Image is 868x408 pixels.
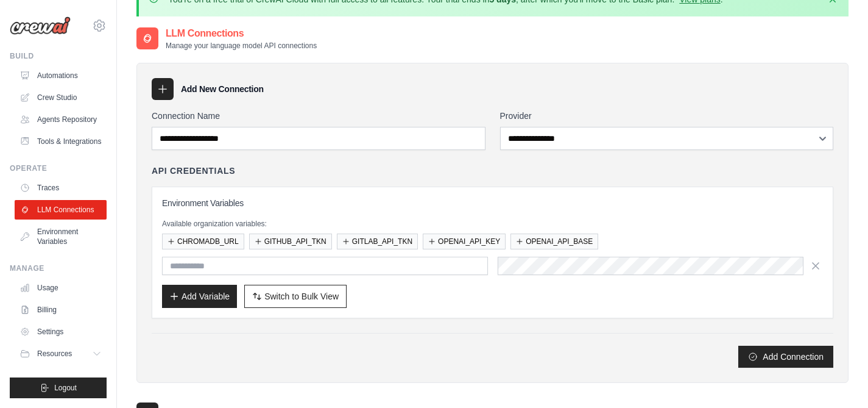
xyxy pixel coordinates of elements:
button: CHROMADB_URL [162,234,244,249]
span: Resources [37,349,72,359]
label: Connection Name [152,110,485,122]
button: GITHUB_API_TKN [249,234,332,249]
button: OPENAI_API_KEY [423,234,506,249]
h2: LLM Connections [166,26,317,41]
a: Traces [15,178,107,198]
h3: Add New Connection [181,83,264,95]
button: Add Connection [738,346,833,368]
a: Usage [15,278,107,298]
a: Settings [15,322,107,342]
h3: Environment Variables [162,197,823,209]
button: Logout [10,378,107,398]
div: Operate [10,163,107,173]
a: Agents Repository [15,110,107,129]
div: Build [10,51,107,61]
h4: API Credentials [152,165,235,177]
div: Manage [10,263,107,273]
a: Automations [15,66,107,85]
button: Switch to Bulk View [244,285,347,308]
img: Logo [10,16,71,35]
button: GITLAB_API_TKN [337,234,418,249]
a: LLM Connections [15,200,107,220]
a: Tools & Integrations [15,132,107,151]
button: Add Variable [162,285,237,308]
span: Switch to Bulk View [264,290,339,302]
p: Available organization variables: [162,219,823,229]
a: Environment Variables [15,222,107,251]
p: Manage your language model API connections [166,41,317,51]
button: Resources [15,344,107,363]
button: OPENAI_API_BASE [510,234,598,249]
a: Billing [15,300,107,320]
a: Crew Studio [15,88,107,107]
label: Provider [500,110,834,122]
span: Logout [54,383,77,393]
